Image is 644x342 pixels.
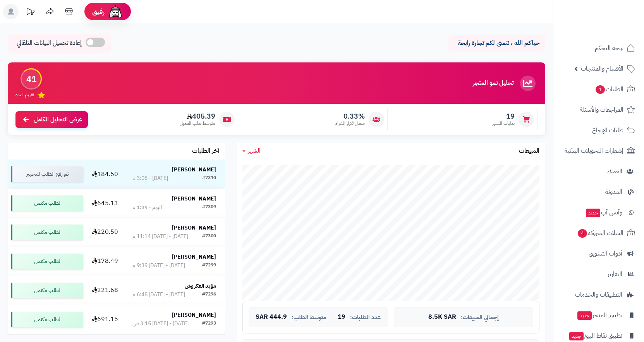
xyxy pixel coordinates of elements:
[461,314,499,321] span: إجمالي المبيعات:
[17,39,82,48] span: إعادة تحميل البيانات التلقائي
[202,291,216,299] div: #7296
[242,147,261,155] a: الشهر
[172,224,216,232] strong: [PERSON_NAME]
[428,314,456,321] span: 8.5K SAR
[11,195,83,211] div: الطلب مكتمل
[256,314,287,321] span: 444.9 SAR
[86,247,124,276] td: 178.49
[15,92,34,98] span: تقييم النمو
[558,203,639,222] a: وآتس آبجديد
[605,187,622,197] span: المدونة
[596,85,605,94] span: 1
[589,248,622,259] span: أدوات التسويق
[592,125,623,136] span: طلبات الإرجاع
[202,320,216,328] div: #7293
[86,160,124,188] td: 184.50
[132,174,168,182] div: [DATE] - 3:08 م
[577,310,622,321] span: تطبيق المتجر
[558,162,639,181] a: العملاء
[492,112,515,121] span: 19
[180,112,215,121] span: 405.39
[577,228,623,238] span: السلات المتروكة
[558,224,639,242] a: السلات المتروكة4
[558,80,639,98] a: الطلبات1
[558,265,639,283] a: التقارير
[132,262,185,269] div: [DATE] - [DATE] 9:39 م
[519,148,539,155] h3: المبيعات
[608,269,622,280] span: التقارير
[338,314,345,321] span: 19
[86,189,124,218] td: 645.13
[568,330,622,341] span: تطبيق نقاط البيع
[565,145,623,156] span: إشعارات التحويلات البنكية
[558,244,639,263] a: أدوات التسويق
[248,146,261,155] span: الشهر
[86,218,124,247] td: 220.50
[202,204,216,211] div: #7309
[132,291,185,299] div: [DATE] - [DATE] 6:48 م
[575,289,622,300] span: التطبيقات والخدمات
[132,204,162,211] div: اليوم - 1:39 م
[558,121,639,140] a: طلبات الإرجاع
[172,195,216,203] strong: [PERSON_NAME]
[86,305,124,334] td: 691.15
[11,254,83,269] div: الطلب مكتمل
[180,120,215,127] span: متوسط طلب العميل
[172,311,216,319] strong: [PERSON_NAME]
[202,174,216,182] div: #7310
[11,225,83,240] div: الطلب مكتمل
[15,111,88,128] a: عرض التحليل الكامل
[86,276,124,305] td: 221.68
[595,84,623,95] span: الطلبات
[292,314,326,321] span: متوسط الطلب:
[558,285,639,304] a: التطبيقات والخدمات
[577,311,592,320] span: جديد
[581,63,623,74] span: الأقسام والمنتجات
[21,4,40,21] a: تحديثات المنصة
[34,115,82,124] span: عرض التحليل الكامل
[558,100,639,119] a: المراجعات والأسئلة
[132,320,189,328] div: [DATE] - [DATE] 3:15 ص
[454,39,539,48] p: حياكم الله ، نتمنى لكم تجارة رابحة
[202,262,216,269] div: #7299
[586,209,600,217] span: جديد
[558,183,639,201] a: المدونة
[558,306,639,325] a: تطبيق المتجرجديد
[331,314,333,320] span: |
[558,142,639,160] a: إشعارات التحويلات البنكية
[11,166,83,182] div: تم رفع الطلب للتجهيز
[192,148,219,155] h3: آخر الطلبات
[92,7,105,16] span: رفيق
[578,229,587,238] span: 4
[580,104,623,115] span: المراجعات والأسئلة
[595,43,623,54] span: لوحة التحكم
[172,166,216,174] strong: [PERSON_NAME]
[350,314,381,321] span: عدد الطلبات:
[172,253,216,261] strong: [PERSON_NAME]
[185,282,216,290] strong: مؤيد العكروش
[492,120,515,127] span: طلبات الشهر
[335,112,365,121] span: 0.33%
[569,332,584,340] span: جديد
[11,283,83,298] div: الطلب مكتمل
[11,312,83,327] div: الطلب مكتمل
[585,207,622,218] span: وآتس آب
[335,120,365,127] span: معدل تكرار الشراء
[607,166,622,177] span: العملاء
[132,233,188,240] div: [DATE] - [DATE] 11:14 م
[473,80,513,87] h3: تحليل نمو المتجر
[108,4,123,19] img: ai-face.png
[558,39,639,57] a: لوحة التحكم
[202,233,216,240] div: #7300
